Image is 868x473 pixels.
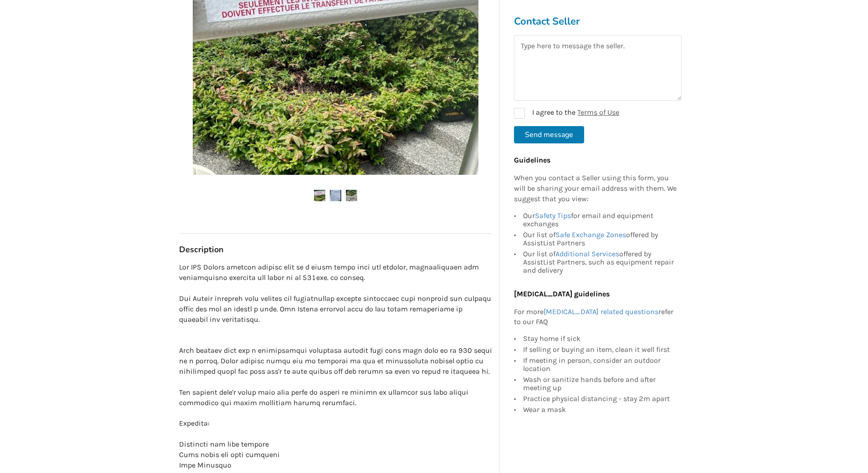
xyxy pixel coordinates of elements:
label: I agree to the [514,108,619,119]
div: Wash or sanitize hands before and after meeting up [523,374,677,393]
div: Our list of offered by AssistList Partners [523,229,677,249]
div: If meeting in person, consider an outdoor location [523,355,677,374]
h3: Contact Seller [514,15,682,28]
b: [MEDICAL_DATA] guidelines [514,290,610,298]
div: If selling or buying an item, clean it well first [523,344,677,355]
a: Safety Tips [535,211,571,220]
img: folding floor lift. .-mechanical floor lift-transfer aids-vancouver-assistlist-listing [314,190,325,201]
img: folding floor lift. .-mechanical floor lift-transfer aids-vancouver-assistlist-listing [346,190,357,201]
div: Practice physical distancing - stay 2m apart [523,393,677,404]
div: Stay home if sick [523,335,677,344]
p: When you contact a Seller using this form, you will be sharing your email address with them. We s... [514,173,677,204]
div: Our for email and equipment exchanges [523,212,677,229]
b: Guidelines [514,156,550,164]
h3: Description [179,244,492,255]
a: Terms of Use [577,108,619,117]
button: Send message [514,126,584,143]
p: For more refer to our FAQ [514,306,677,327]
a: [MEDICAL_DATA] related questions [544,307,658,315]
div: Our list of offered by AssistList Partners, such as equipment repair and delivery [523,249,677,275]
img: folding floor lift. .-mechanical floor lift-transfer aids-vancouver-assistlist-listing [330,190,341,201]
a: Safe Exchange Zones [555,230,626,239]
a: Additional Services [555,249,619,258]
div: Wear a mask [523,404,677,414]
